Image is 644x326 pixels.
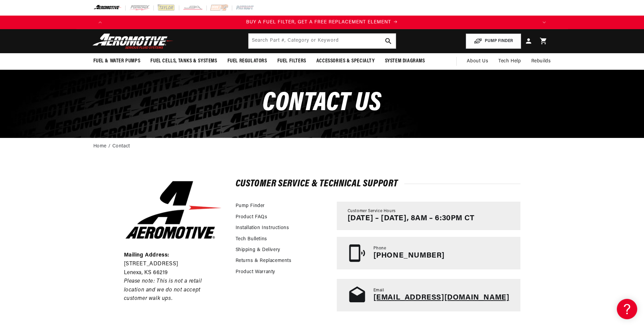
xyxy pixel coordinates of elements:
span: BUY A FUEL FILTER, GET A FREE REPLACEMENT ELEMENT [246,20,391,25]
a: Product Warranty [236,268,276,276]
button: Translation missing: en.sections.announcements.next_announcement [537,16,551,29]
summary: Tech Help [493,53,526,69]
span: Fuel Filters [277,58,306,65]
button: PUMP FINDER [466,34,521,49]
input: Search by Part Number, Category or Keyword [249,34,396,48]
span: Tech Help [498,58,521,65]
a: Tech Bulletins [236,236,267,243]
p: [STREET_ADDRESS] [124,260,223,269]
p: [PHONE_NUMBER] [373,251,445,260]
span: Rebuilds [531,58,551,65]
strong: Mailing Address: [124,252,170,258]
a: Shipping & Delivery [236,246,280,254]
span: Customer Service Hours [348,208,396,214]
a: Pump Finder [236,202,265,210]
a: About Us [462,53,493,69]
h2: Customer Service & Technical Support [236,180,520,188]
a: BUY A FUEL FILTER, GET A FREE REPLACEMENT ELEMENT [107,19,537,26]
span: CONTACt us [262,90,382,117]
span: Fuel Cells, Tanks & Systems [150,58,217,65]
a: Returns & Replacements [236,257,292,265]
summary: Rebuilds [526,53,556,69]
slideshow-component: Translation missing: en.sections.announcements.announcement_bar [76,16,568,29]
a: Home [93,143,107,150]
a: Contact [112,143,130,150]
span: Fuel & Water Pumps [93,58,141,65]
p: [DATE] – [DATE], 8AM – 6:30PM CT [348,214,475,223]
nav: breadcrumbs [93,143,551,150]
span: Phone [373,246,386,251]
button: search button [381,34,396,48]
span: System Diagrams [385,58,425,65]
a: [EMAIL_ADDRESS][DOMAIN_NAME] [373,294,510,302]
span: Fuel Regulators [227,58,267,65]
div: 2 of 4 [107,19,537,26]
span: About Us [467,59,488,64]
a: Installation Instructions [236,224,289,232]
a: Phone [PHONE_NUMBER] [337,237,520,269]
span: Accessories & Specialty [316,58,375,65]
a: Product FAQs [236,213,268,221]
img: Aeromotive [91,33,176,49]
span: Email [373,288,384,293]
summary: Fuel Regulators [222,53,272,69]
summary: Fuel Cells, Tanks & Systems [145,53,222,69]
em: Please note: This is not a retail location and we do not accept customer walk ups. [124,279,202,301]
div: Announcement [107,19,537,26]
summary: System Diagrams [380,53,430,69]
p: Lenexa, KS 66219 [124,269,223,278]
summary: Fuel & Water Pumps [88,53,146,69]
button: Translation missing: en.sections.announcements.previous_announcement [93,16,107,29]
summary: Fuel Filters [272,53,311,69]
summary: Accessories & Specialty [311,53,380,69]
